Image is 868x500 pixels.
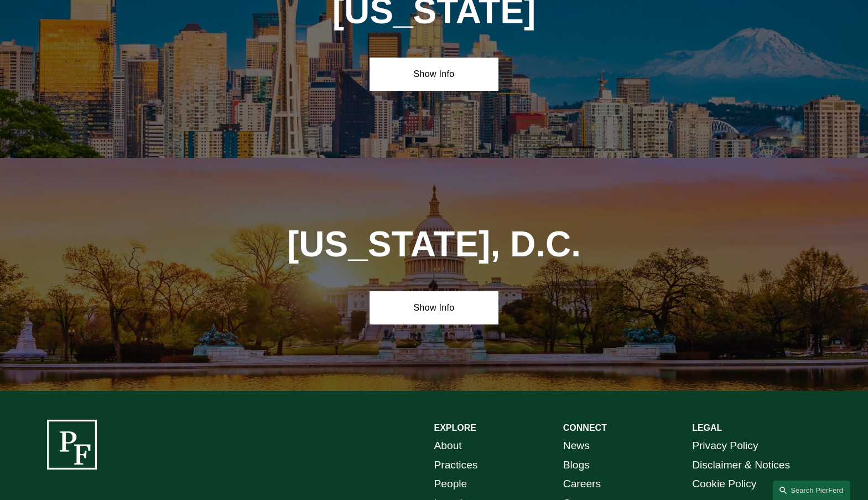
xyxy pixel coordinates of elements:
a: People [434,475,467,494]
a: About [434,436,462,456]
a: Show Info [370,291,498,324]
h1: [US_STATE], D.C. [241,224,628,265]
a: Practices [434,456,478,475]
a: News [563,436,590,456]
a: Blogs [563,456,590,475]
a: Show Info [370,58,498,91]
a: Careers [563,475,601,494]
a: Privacy Policy [692,436,758,456]
strong: EXPLORE [434,423,476,432]
a: Disclaimer & Notices [692,456,790,475]
a: Search this site [773,481,850,500]
a: Cookie Policy [692,475,756,494]
strong: CONNECT [563,423,607,432]
strong: LEGAL [692,423,722,432]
